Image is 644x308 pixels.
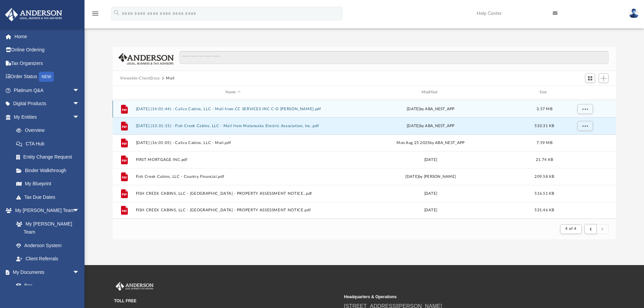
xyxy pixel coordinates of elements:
button: Add [599,73,609,83]
a: Entity Change Request [9,150,90,164]
span: 516.51 KB [534,191,554,195]
button: [DATE] (14:01:44) - Calico Cabins, LLC - Mail from CC SERVICES INC C-O [PERSON_NAME].pdf [136,107,330,111]
a: Anderson System [9,239,86,252]
div: [DATE] [333,190,528,196]
img: User Pic [629,8,639,18]
a: My Documentsarrow_drop_down [5,265,86,279]
a: CTA Hub [9,137,90,150]
a: Overview [9,124,90,137]
button: Switch to Grid View [585,73,595,83]
button: Viewable-ClientDocs [120,75,160,81]
button: More options [577,104,593,114]
a: Online Ordering [5,43,90,57]
a: My Blueprint [9,177,86,191]
a: My [PERSON_NAME] Teamarrow_drop_down [5,204,86,217]
div: [DATE] [333,207,528,213]
div: Modified [333,89,528,95]
a: Tax Due Dates [9,190,90,204]
button: FISH CREEK CABINS, LLC - [GEOGRAPHIC_DATA] - PROPERTY ASSESSMENT NOTICE..pdf [136,191,330,196]
div: id [561,89,608,95]
span: 533.31 KB [534,124,554,127]
div: [DATE] by ABA_NEST_APP [333,123,528,129]
button: 4 of 4 [560,224,581,234]
button: FIRST MORTGAGE INC.pdf [136,158,330,162]
a: Home [5,30,90,43]
button: [DATE] (16:01:05) - Calico Cabins, LLC - Mail.pdf [136,141,330,145]
span: 209.58 KB [534,174,554,178]
small: Headquarters & Operations [344,294,569,300]
img: Anderson Advisors Platinum Portal [114,282,155,291]
a: Box [9,279,83,292]
button: Mail [166,75,175,81]
button: [DATE] (13:31:15) - Fish Creek Cabins, LLC - Mail from Matanuska Electric Association, Inc..pdf [136,124,330,128]
div: [DATE] by ABA_NEST_APP [333,106,528,112]
a: Order StatusNEW [5,70,90,84]
small: TOLL FREE [114,298,339,304]
span: arrow_drop_down [73,110,86,124]
a: menu [91,13,99,18]
div: Name [135,89,330,95]
span: 3.57 MB [536,107,552,111]
div: [DATE] [333,157,528,163]
input: Search files and folders [180,51,609,64]
a: Tax Organizers [5,56,90,70]
span: 4 of 4 [565,227,576,231]
img: Anderson Advisors Platinum Portal [3,8,64,21]
span: 7.59 MB [536,141,552,144]
button: Fish Creek Cabins, LLC - Country Financial.pdf [136,174,330,179]
span: 21.74 KB [536,158,553,161]
span: arrow_drop_down [73,204,86,218]
span: arrow_drop_down [73,97,86,111]
button: More options [577,121,593,131]
span: 531.46 KB [534,208,554,212]
div: grid [113,99,616,219]
a: Digital Productsarrow_drop_down [5,97,90,111]
a: My [PERSON_NAME] Team [9,217,83,239]
div: Size [531,89,558,95]
div: Mon Aug 25 2025 by ABA_NEST_APP [333,140,528,146]
div: id [116,89,133,95]
i: search [113,9,120,17]
div: NEW [39,72,54,82]
a: Client Referrals [9,252,86,266]
a: My Entitiesarrow_drop_down [5,110,90,124]
span: arrow_drop_down [73,84,86,97]
button: FISH CREEK CABINS, LLC - [GEOGRAPHIC_DATA] - PROPERTY ASSESSMENT NOTICE.pdf [136,208,330,212]
i: menu [91,9,99,18]
span: arrow_drop_down [73,265,86,279]
div: [DATE] by [PERSON_NAME] [333,173,528,180]
a: Platinum Q&Aarrow_drop_down [5,84,90,97]
a: Binder Walkthrough [9,164,90,177]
